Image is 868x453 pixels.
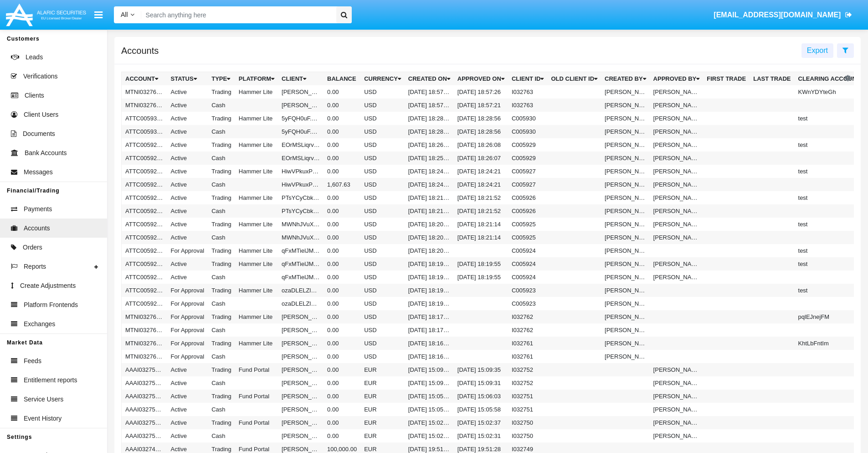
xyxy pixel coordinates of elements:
[122,99,167,112] td: MTNI032763AC1
[508,337,548,350] td: I032761
[235,244,278,257] td: Hammer Lite
[278,99,324,112] td: [PERSON_NAME]
[454,72,508,86] th: Approved On
[454,138,508,151] td: [DATE] 18:26:08
[360,112,405,125] td: USD
[714,11,841,19] span: [EMAIL_ADDRESS][DOMAIN_NAME]
[601,191,650,204] td: [PERSON_NAME]
[324,191,360,204] td: 0.00
[650,257,704,271] td: [PERSON_NAME]
[601,257,650,271] td: [PERSON_NAME]
[278,297,324,310] td: ozaDLELZlYxuniw
[360,165,405,178] td: USD
[508,218,548,231] td: C005925
[324,112,360,125] td: 0.00
[278,138,324,151] td: EOrMSLiqrvszpti
[235,165,278,178] td: Hammer Lite
[122,310,167,323] td: MTNI032762A1
[454,231,508,244] td: [DATE] 18:21:14
[405,204,454,218] td: [DATE] 18:21:44
[405,138,454,151] td: [DATE] 18:26:00
[650,363,704,376] td: [PERSON_NAME]
[454,363,508,376] td: [DATE] 15:09:35
[360,125,405,138] td: USD
[454,112,508,125] td: [DATE] 18:28:56
[601,310,650,323] td: [PERSON_NAME]
[508,72,548,86] th: Client Id
[601,204,650,218] td: [PERSON_NAME]
[208,204,235,218] td: Cash
[235,112,278,125] td: Hammer Lite
[324,218,360,231] td: 0.00
[405,323,454,337] td: [DATE] 18:17:57
[360,310,405,323] td: USD
[167,165,208,178] td: Active
[122,244,167,257] td: ATTC005924A2
[23,72,57,81] span: Verifications
[24,262,46,271] span: Reports
[25,148,67,158] span: Bank Accounts
[508,112,548,125] td: C005930
[324,271,360,284] td: 0.00
[650,99,704,112] td: [PERSON_NAME]
[20,281,76,291] span: Create Adjustments
[208,191,235,204] td: Trading
[405,271,454,284] td: [DATE] 18:19:44
[26,52,43,62] span: Leads
[324,72,360,86] th: Balance
[454,218,508,231] td: [DATE] 18:21:14
[24,375,77,385] span: Entitlement reports
[454,99,508,112] td: [DATE] 18:57:21
[167,350,208,363] td: For Approval
[454,165,508,178] td: [DATE] 18:24:21
[324,350,360,363] td: 0.00
[508,231,548,244] td: C005925
[235,138,278,151] td: Hammer Lite
[454,257,508,271] td: [DATE] 18:19:55
[114,10,141,20] a: All
[360,178,405,191] td: USD
[601,72,650,86] th: Created By
[405,151,454,165] td: [DATE] 18:25:59
[601,99,650,112] td: [PERSON_NAME]
[324,323,360,337] td: 0.00
[235,218,278,231] td: Hammer Lite
[405,72,454,86] th: Created On
[122,297,167,310] td: ATTC005923AC1
[24,356,41,366] span: Feeds
[5,1,87,28] img: Logo image
[324,85,360,99] td: 0.00
[167,191,208,204] td: Active
[208,112,235,125] td: Trading
[324,337,360,350] td: 0.00
[167,178,208,191] td: Active
[208,125,235,138] td: Cash
[278,323,324,337] td: [PERSON_NAME]
[360,138,405,151] td: USD
[208,72,235,86] th: Type
[208,165,235,178] td: Trading
[324,297,360,310] td: 0.00
[24,300,78,310] span: Platform Frontends
[650,85,704,99] td: [PERSON_NAME]
[23,129,55,139] span: Documents
[601,165,650,178] td: [PERSON_NAME]
[360,218,405,231] td: USD
[508,178,548,191] td: C005927
[208,337,235,350] td: Trading
[122,363,167,376] td: AAAI032752A1
[508,271,548,284] td: C005924
[454,191,508,204] td: [DATE] 18:21:52
[801,43,833,58] button: Export
[122,125,167,138] td: ATTC005930AC1
[508,363,548,376] td: I032752
[650,151,704,165] td: [PERSON_NAME]
[141,6,333,23] input: Search
[167,72,208,86] th: Status
[360,297,405,310] td: USD
[405,178,454,191] td: [DATE] 18:24:13
[122,85,167,99] td: MTNI032763A1
[324,244,360,257] td: 0.00
[167,244,208,257] td: For Approval
[167,204,208,218] td: Active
